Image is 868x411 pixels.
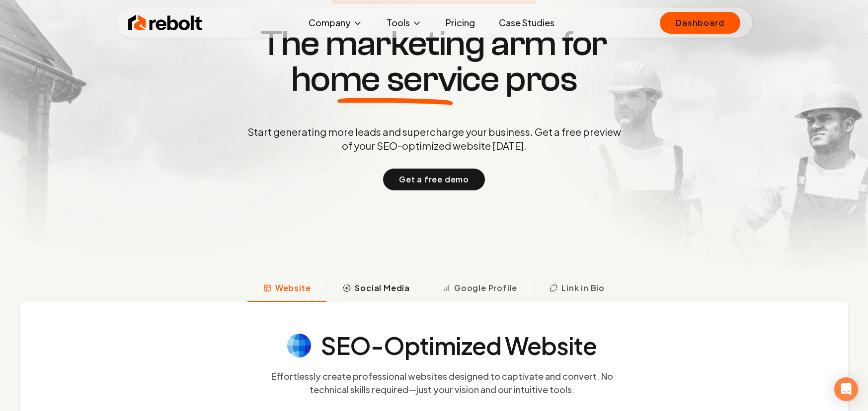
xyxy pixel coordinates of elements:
p: Start generating more leads and supercharge your business. Get a free preview of your SEO-optimiz... [245,125,623,153]
img: Rebolt Logo [128,13,203,33]
span: Social Media [355,282,410,294]
span: Website [275,282,311,294]
button: Tools [379,13,430,33]
a: Pricing [438,13,483,33]
span: Google Profile [454,282,517,294]
a: Dashboard [660,12,740,34]
button: Social Media [326,276,426,302]
button: Company [301,13,371,33]
button: Link in Bio [533,276,621,302]
h4: SEO-Optimized Website [321,334,597,357]
span: home service [291,61,499,97]
h1: The marketing arm for pros [196,26,673,97]
button: Get a free demo [383,169,485,190]
span: Link in Bio [561,282,605,294]
button: Website [247,276,327,302]
a: Case Studies [491,13,562,33]
button: Google Profile [426,276,533,302]
div: Open Intercom Messenger [834,377,858,401]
